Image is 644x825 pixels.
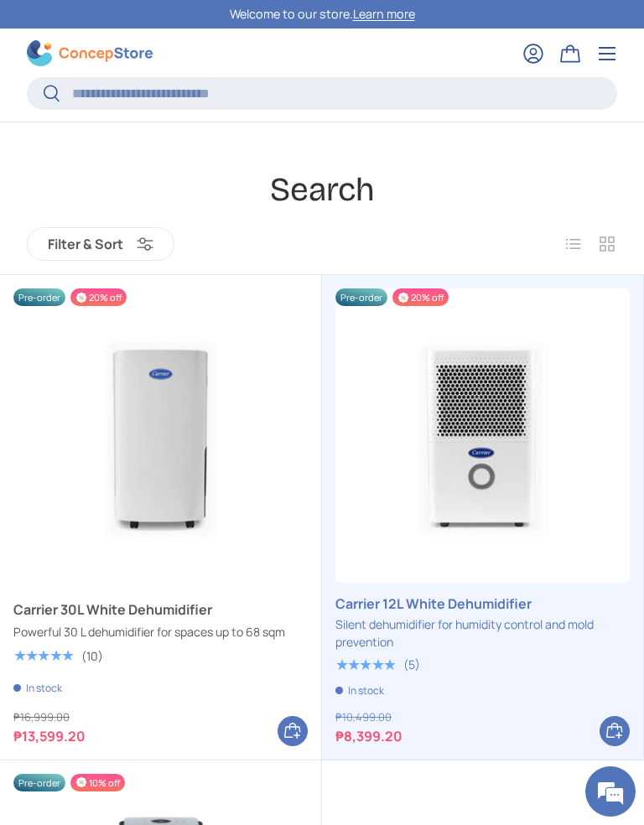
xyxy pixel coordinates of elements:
img: carrier-dehumidifier-12-liter-full-view-concepstore [335,288,630,583]
span: Pre-order [13,774,65,791]
span: 10% off [70,774,126,791]
span: Pre-order [335,288,387,306]
p: Welcome to our store. [230,5,415,23]
span: Filter & Sort [48,236,123,252]
span: 20% off [392,288,449,306]
a: Carrier 30L White Dehumidifier [13,288,308,583]
a: Carrier 30L White Dehumidifier [13,599,308,620]
h1: Search [27,169,617,210]
button: Filter & Sort [27,227,174,261]
a: Learn more [353,6,415,22]
img: carrier-dehumidifier-30-liter-full-view-concepstore [13,288,308,583]
img: ConcepStore [27,40,153,66]
span: Pre-order [13,288,65,306]
a: Carrier 12L White Dehumidifier [335,288,630,583]
span: 20% off [70,288,127,306]
a: Carrier 12L White Dehumidifier [335,594,630,614]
